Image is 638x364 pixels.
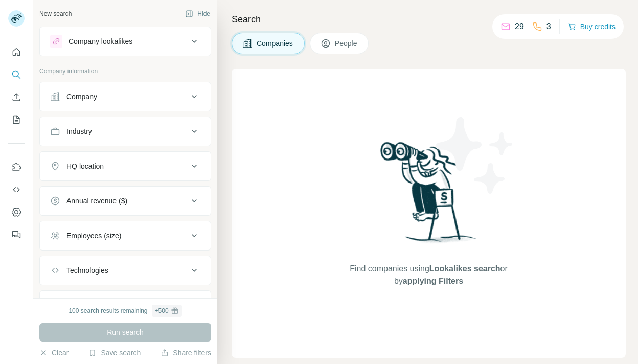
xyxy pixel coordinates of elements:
button: My lists [8,110,25,129]
button: Search [8,65,25,84]
img: Surfe Illustration - Woman searching with binoculars [376,139,482,253]
p: 3 [546,20,551,33]
div: HQ location [66,161,104,171]
button: Hide [178,6,217,21]
span: applying Filters [403,277,463,285]
div: 100 search results remaining [69,305,181,317]
button: Use Surfe on LinkedIn [8,158,25,176]
button: Dashboard [8,203,25,221]
span: People [335,38,358,49]
span: Companies [257,38,294,49]
button: Save search [88,348,141,358]
div: Industry [66,126,92,136]
button: Employees (size) [40,223,211,248]
button: Feedback [8,225,25,244]
button: Annual revenue ($) [40,189,211,213]
button: Enrich CSV [8,88,25,106]
p: 29 [515,20,524,33]
h4: Search [232,12,626,27]
button: Industry [40,119,211,144]
button: Technologies [40,258,211,283]
button: Company lookalikes [40,29,211,54]
div: Company [66,92,97,102]
button: Company [40,84,211,109]
div: Technologies [66,265,108,276]
button: Buy credits [568,19,616,34]
div: New search [39,9,72,18]
div: Annual revenue ($) [66,196,127,206]
button: Keywords [40,293,211,317]
button: Share filters [161,348,211,358]
div: + 500 [155,306,169,315]
button: Quick start [8,43,25,61]
span: Find companies using or by [347,263,510,287]
span: Lookalikes search [429,264,500,273]
button: Use Surfe API [8,180,25,199]
div: Company lookalikes [69,36,132,47]
button: HQ location [40,154,211,178]
button: Clear [39,348,69,358]
img: Surfe Illustration - Stars [429,109,521,201]
div: Employees (size) [66,231,121,241]
p: Company information [39,66,211,76]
